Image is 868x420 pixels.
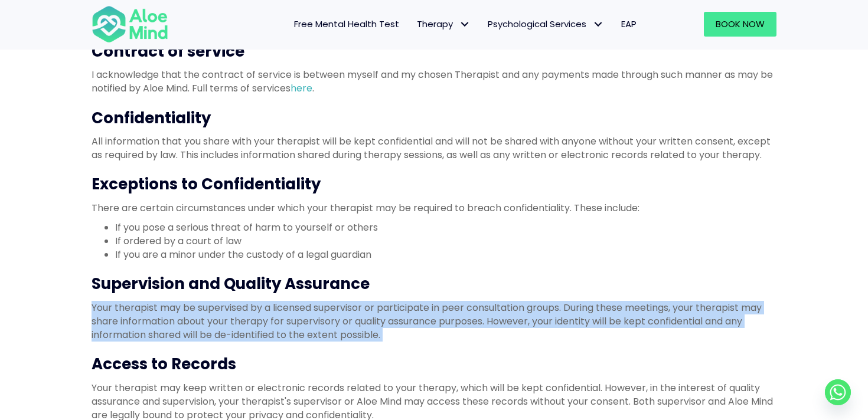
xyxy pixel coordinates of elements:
[479,12,612,37] a: Psychological ServicesPsychological Services: submenu
[825,379,851,405] a: Whatsapp
[92,134,776,162] p: All information that you share with your therapist will be kept confidential and will not be shar...
[612,12,645,37] a: EAP
[716,18,765,30] span: Book Now
[92,301,776,342] p: Your therapist may be supervised by a licensed supervisor or participate in peer consultation gro...
[291,81,312,95] a: here
[115,248,776,261] li: If you are a minor under the custody of a legal guardian
[92,201,776,215] p: There are certain circumstances under which your therapist may be required to breach confidential...
[92,41,776,62] h3: Contract of service
[115,221,776,234] li: If you pose a serious threat of harm to yourself or others
[621,18,637,30] span: EAP
[294,18,399,30] span: Free Mental Health Test
[92,353,776,375] h3: Access to Records
[92,173,776,195] h3: Exceptions to Confidentiality
[285,12,408,37] a: Free Mental Health Test
[704,12,776,37] a: Book Now
[408,12,479,37] a: TherapyTherapy: submenu
[92,68,776,95] p: I acknowledge that the contract of service is between myself and my chosen Therapist and any paym...
[488,18,603,30] span: Psychological Services
[92,5,168,44] img: Aloe mind Logo
[92,107,776,129] h3: Confidentiality
[92,273,776,294] h3: Supervision and Quality Assurance
[456,16,473,33] span: Therapy: submenu
[184,12,645,37] nav: Menu
[417,18,470,30] span: Therapy
[589,16,606,33] span: Psychological Services: submenu
[115,234,776,248] li: If ordered by a court of law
